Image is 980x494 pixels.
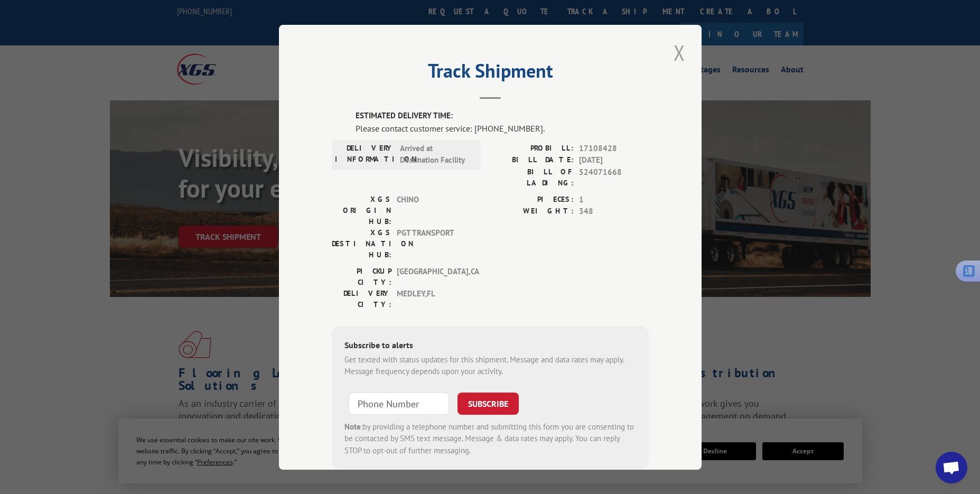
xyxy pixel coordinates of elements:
label: WEIGHT: [490,206,574,218]
strong: Note: [344,421,363,431]
button: Close modal [670,38,688,67]
span: [DATE] [579,154,649,166]
div: Subscribe to alerts [344,338,636,353]
label: BILL OF LADING: [490,166,574,188]
label: XGS ORIGIN HUB: [332,193,391,227]
label: PIECES: [490,193,574,206]
h2: Track Shipment [332,63,649,83]
a: Open chat [936,452,967,483]
label: XGS DESTINATION HUB: [332,227,391,260]
input: Phone Number [349,392,449,414]
span: 524071668 [579,166,649,188]
div: by providing a telephone number and submitting this form you are consenting to be contacted by SM... [344,421,636,456]
span: [GEOGRAPHIC_DATA] , CA [397,265,468,287]
span: MEDLEY , FL [397,287,468,310]
button: SUBSCRIBE [458,392,519,414]
span: CHINO [397,193,468,227]
span: 1 [579,193,649,206]
label: ESTIMATED DELIVERY TIME: [356,110,649,122]
label: PROBILL: [490,142,574,154]
label: PICKUP CITY: [332,265,391,287]
span: PGT TRANSPORT [397,227,468,260]
label: BILL DATE: [490,154,574,166]
span: 17108428 [579,142,649,154]
span: 348 [579,206,649,218]
div: Get texted with status updates for this shipment. Message and data rates may apply. Message frequ... [344,353,636,377]
label: DELIVERY CITY: [332,287,391,310]
div: Please contact customer service: [PHONE_NUMBER]. [356,122,649,134]
span: Arrived at Destination Facility [400,142,471,166]
label: DELIVERY INFORMATION: [335,142,395,166]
